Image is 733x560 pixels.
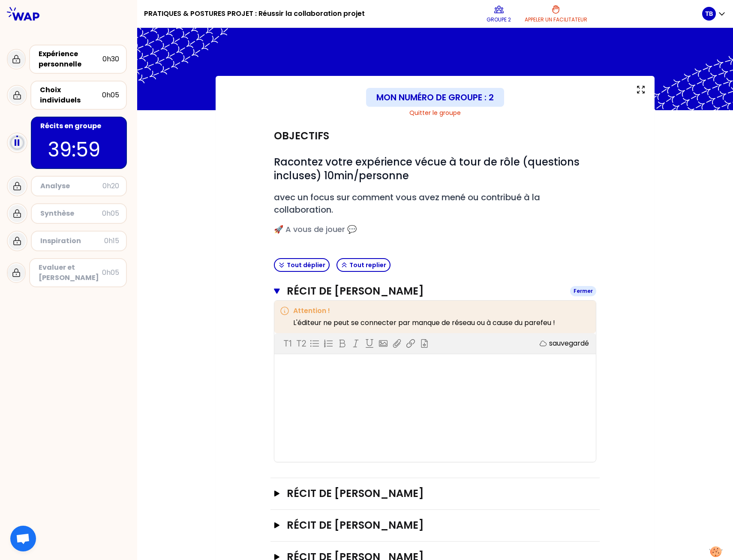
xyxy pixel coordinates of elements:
[293,318,555,328] p: L'éditeur ne peut se connecter par manque de réseau ou à cause du parefeu !
[287,487,566,500] h3: Récit de [PERSON_NAME]
[274,224,357,235] span: 🚀 A vous de jouer 💬
[39,262,102,283] div: Evaluer et [PERSON_NAME]
[283,337,291,349] p: T1
[409,108,461,117] button: Quitter le groupe
[570,286,596,296] div: Fermer
[102,268,119,278] div: 0h05
[296,337,306,349] p: T2
[102,181,119,191] div: 0h20
[336,258,391,272] button: Tout replier
[40,236,104,246] div: Inspiration
[287,284,563,298] h3: Récit de [PERSON_NAME]
[274,284,596,298] button: Récit de [PERSON_NAME]Fermer
[40,208,102,219] div: Synthèse
[274,518,596,532] button: Récit de [PERSON_NAME]
[521,1,591,27] button: Appeler un facilitateur
[10,526,36,551] div: Ouvrir le chat
[705,9,713,18] p: TB
[274,487,596,500] button: Récit de [PERSON_NAME]
[274,155,582,183] span: Racontez votre expérience vécue à tour de rôle (questions incluses) 10min/personne
[274,191,542,216] span: avec un focus sur comment vous avez mené ou contribué à la collaboration.
[366,88,504,107] div: Mon numéro de groupe : 2
[274,129,329,143] h2: Objectifs
[487,16,511,23] p: Groupe 2
[549,338,589,349] p: sauvegardé
[48,135,110,165] p: 39:59
[525,16,587,23] p: Appeler un facilitateur
[483,1,514,27] button: Groupe 2
[102,208,119,219] div: 0h05
[102,90,119,100] div: 0h05
[104,236,119,246] div: 0h15
[40,121,119,131] div: Récits en groupe
[293,306,555,316] h3: Attention !
[40,85,102,105] div: Choix individuels
[102,54,119,64] div: 0h30
[40,181,102,191] div: Analyse
[274,258,330,272] button: Tout déplier
[287,518,566,532] h3: Récit de [PERSON_NAME]
[702,7,726,21] button: TB
[39,49,102,69] div: Expérience personnelle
